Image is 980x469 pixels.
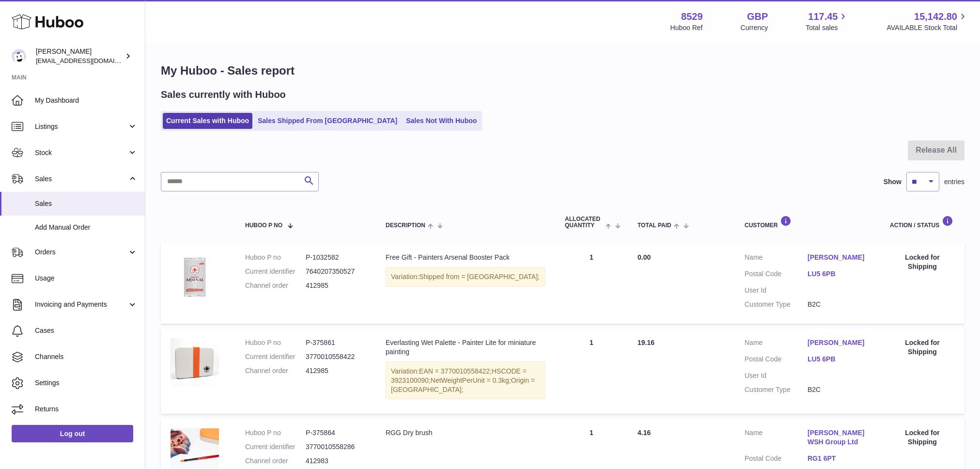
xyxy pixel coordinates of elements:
[35,378,138,388] span: Settings
[245,456,306,466] dt: Channel order
[745,428,808,449] dt: Name
[565,216,603,229] span: ALLOCATED Quantity
[35,326,138,335] span: Cases
[747,10,768,23] strong: GBP
[36,47,123,65] div: [PERSON_NAME]
[745,355,808,366] dt: Postal Code
[890,253,955,271] div: Locked for Shipping
[35,96,138,105] span: My Dashboard
[245,253,306,262] dt: Huboo P no
[36,57,142,64] span: [EMAIL_ADDRESS][DOMAIN_NAME]
[808,300,871,309] dd: B2C
[419,273,540,281] span: Shipped from = [GEOGRAPHIC_DATA];
[914,10,957,23] span: 15,142.80
[245,267,306,276] dt: Current identifier
[35,405,138,414] span: Returns
[35,274,138,283] span: Usage
[245,281,306,290] dt: Channel order
[745,300,808,309] dt: Customer Type
[386,253,545,262] div: Free Gift - Painters Arsenal Booster Pack
[306,338,366,347] dd: P-375861
[890,216,955,229] div: Action / Status
[386,222,425,229] span: Description
[386,338,545,357] div: Everlasting Wet Palette - Painter Lite for miniature painting
[306,366,366,375] dd: 412985
[12,49,26,63] img: admin@redgrass.ch
[745,216,871,229] div: Customer
[245,428,306,438] dt: Huboo P no
[887,23,968,32] span: AVAILABLE Stock Total
[35,199,138,208] span: Sales
[245,352,306,361] dt: Current identifier
[306,456,366,466] dd: 412983
[741,23,768,32] div: Currency
[306,281,366,290] dd: 412985
[386,267,545,287] div: Variation:
[808,385,871,394] dd: B2C
[35,352,138,361] span: Channels
[12,425,133,442] a: Log out
[745,338,808,350] dt: Name
[163,113,252,129] a: Current Sales with Huboo
[306,442,366,452] dd: 3770010558286
[161,88,286,101] h2: Sales currently with Huboo
[386,361,545,400] div: Variation:
[890,338,955,357] div: Locked for Shipping
[35,300,127,309] span: Invoicing and Payments
[745,253,808,265] dt: Name
[171,338,219,387] img: Redgrass-palette-painter-lite-close-scaled.jpg
[555,243,628,324] td: 1
[808,454,871,463] a: RG1 6PT
[245,366,306,375] dt: Channel order
[35,148,127,157] span: Stock
[245,338,306,347] dt: Huboo P no
[638,222,671,229] span: Total paid
[35,248,127,257] span: Orders
[35,223,138,232] span: Add Manual Order
[808,338,871,347] a: [PERSON_NAME]
[745,286,808,295] dt: User Id
[745,385,808,394] dt: Customer Type
[638,339,654,346] span: 19.16
[808,10,838,23] span: 117.45
[403,113,480,129] a: Sales Not With Huboo
[254,113,401,129] a: Sales Shipped From [GEOGRAPHIC_DATA]
[431,376,511,384] span: NetWeightPerUnit = 0.3kg;
[638,253,651,261] span: 0.00
[806,23,849,32] span: Total sales
[555,328,628,414] td: 1
[419,367,492,375] span: EAN = 3770010558422;
[808,253,871,262] a: [PERSON_NAME]
[884,177,902,187] label: Show
[887,10,968,32] a: 15,142.80 AVAILABLE Stock Total
[306,428,366,438] dd: P-375864
[944,177,964,187] span: entries
[245,442,306,452] dt: Current identifier
[638,429,651,437] span: 4.16
[35,122,127,131] span: Listings
[245,222,282,229] span: Huboo P no
[306,253,366,262] dd: P-1032582
[386,428,545,438] div: RGG Dry brush
[806,10,849,32] a: 117.45 Total sales
[171,253,219,301] img: Redgrass-painters-arsenal-booster-cards.jpg
[745,371,808,380] dt: User Id
[890,428,955,447] div: Locked for Shipping
[391,376,535,393] span: Origin = [GEOGRAPHIC_DATA];
[808,269,871,279] a: LU5 6PB
[391,367,527,384] span: HSCODE = 3923100090;
[161,63,964,78] h1: My Huboo - Sales report
[35,174,127,184] span: Sales
[681,10,703,23] strong: 8529
[306,267,366,276] dd: 7640207350527
[670,23,703,32] div: Huboo Ref
[745,269,808,281] dt: Postal Code
[808,428,871,447] a: [PERSON_NAME] WSH Group Ltd
[306,352,366,361] dd: 3770010558422
[745,454,808,466] dt: Postal Code
[808,355,871,364] a: LU5 6PB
